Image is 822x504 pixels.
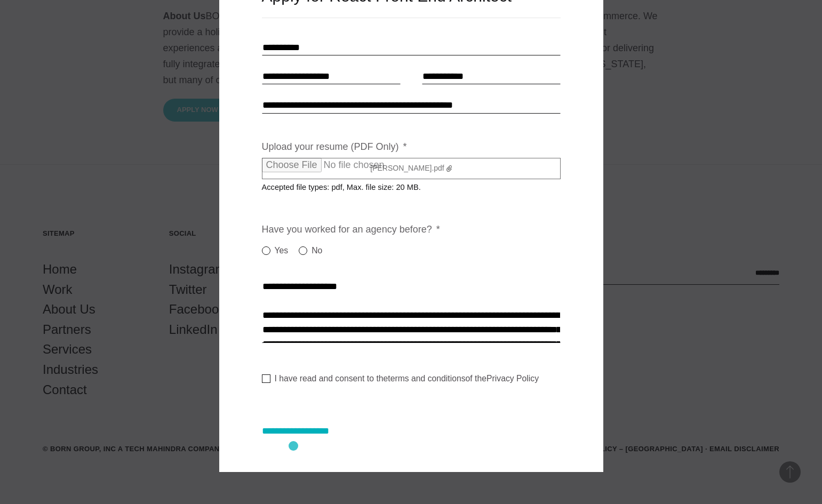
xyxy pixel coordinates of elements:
label: Have you worked for an agency before? [262,223,440,236]
label: No [299,244,322,257]
label: I have read and consent to the of the [262,373,539,384]
label: [PERSON_NAME].pdf [262,158,561,179]
label: Upload your resume (PDF Only) [262,141,407,153]
a: terms and conditions [388,374,465,383]
label: Yes [262,244,289,257]
a: Privacy Policy [486,374,539,383]
span: Accepted file types: pdf, Max. file size: 20 MB. [262,174,429,191]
